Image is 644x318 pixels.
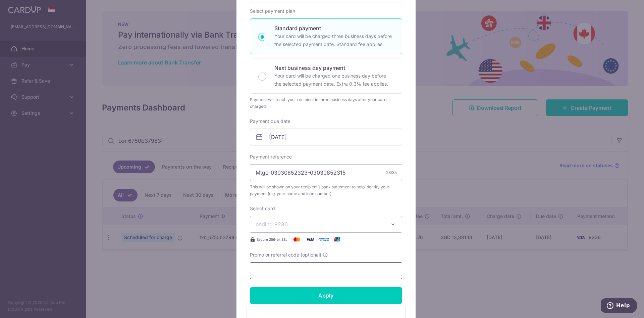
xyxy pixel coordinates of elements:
span: This will be shown on your recipient’s bank statement to help identify your payment (e.g. your na... [250,184,402,197]
iframe: Opens a widget where you can find more information [601,298,637,315]
p: Next business day payment [274,64,394,72]
img: American Express [317,235,330,243]
img: Mastercard [290,235,304,243]
button: ending 9236 [250,216,402,233]
div: 28/35 [386,169,397,176]
span: Promo or referral code (optional) [250,252,321,258]
label: Payment due date [250,118,290,125]
span: Secure 256-bit SSL [257,237,287,242]
label: Payment reference [250,153,292,160]
img: UnionPay [330,235,344,243]
input: DD / MM / YYYY [250,129,402,145]
img: Visa [304,235,317,243]
p: Your card will be charged three business days before the selected payment date. Standard fee appl... [274,32,394,48]
input: Apply [250,287,402,304]
label: Select payment plan [250,8,295,14]
label: Select card [250,205,275,212]
p: Standard payment [274,24,394,32]
span: ending 9236 [256,221,288,228]
div: Payment will reach your recipient in three business days after your card is charged. [250,96,402,110]
p: Your card will be charged one business day before the selected payment date. Extra 0.3% fee applies. [274,72,394,88]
